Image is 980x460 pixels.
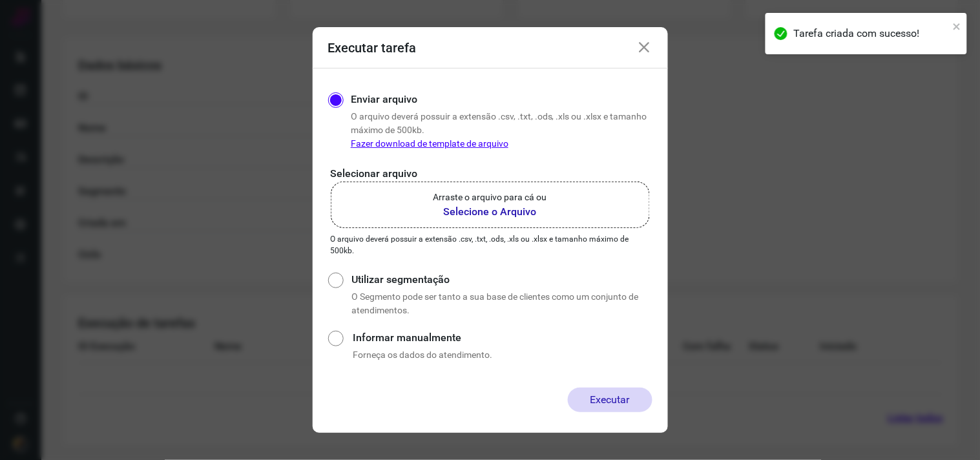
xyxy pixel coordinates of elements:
[351,290,652,317] p: O Segmento pode ser tanto a sua base de clientes como um conjunto de atendimentos.
[331,166,650,182] p: Selecionar arquivo
[351,92,417,107] label: Enviar arquivo
[351,110,652,151] p: O arquivo deverá possuir a extensão .csv, .txt, .ods, .xls ou .xlsx e tamanho máximo de 500kb.
[331,233,650,256] p: O arquivo deverá possuir a extensão .csv, .txt, .ods, .xls ou .xlsx e tamanho máximo de 500kb.
[351,138,508,149] a: Fazer download de template de arquivo
[328,40,417,56] h3: Executar tarefa
[568,388,652,412] button: Executar
[353,330,652,346] label: Informar manualmente
[953,18,962,34] button: close
[433,204,547,220] b: Selecione o Arquivo
[351,272,652,287] label: Utilizar segmentação
[794,26,949,41] div: Tarefa criada com sucesso!
[353,348,652,362] p: Forneça os dados do atendimento.
[433,191,547,204] p: Arraste o arquivo para cá ou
